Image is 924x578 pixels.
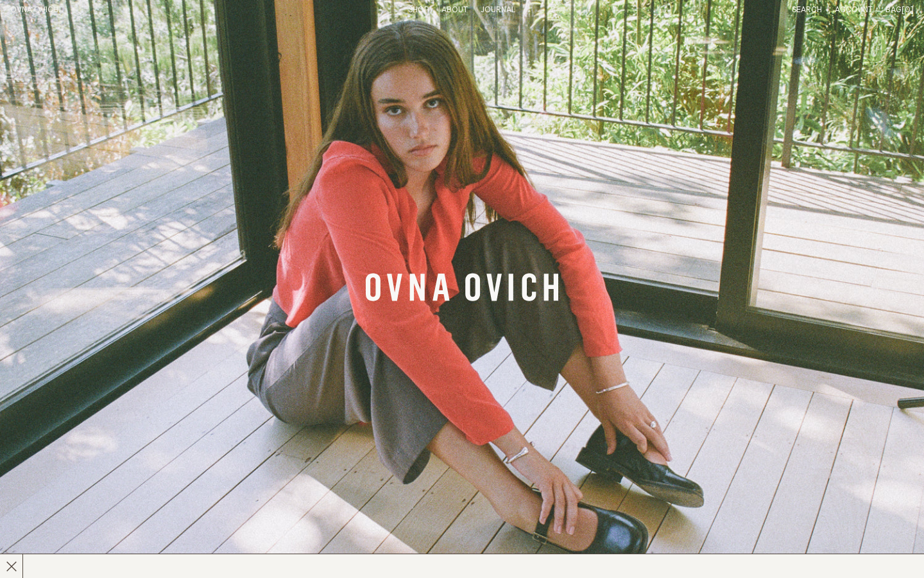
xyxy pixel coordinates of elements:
[792,6,822,14] a: Search
[408,6,429,14] a: Shop
[366,273,558,305] a: Banner Link
[441,5,468,16] summary: About
[10,6,58,14] a: Home
[902,6,914,14] span: [0]
[835,6,873,14] a: Account
[481,6,515,14] a: Journal
[886,6,902,14] span: Bag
